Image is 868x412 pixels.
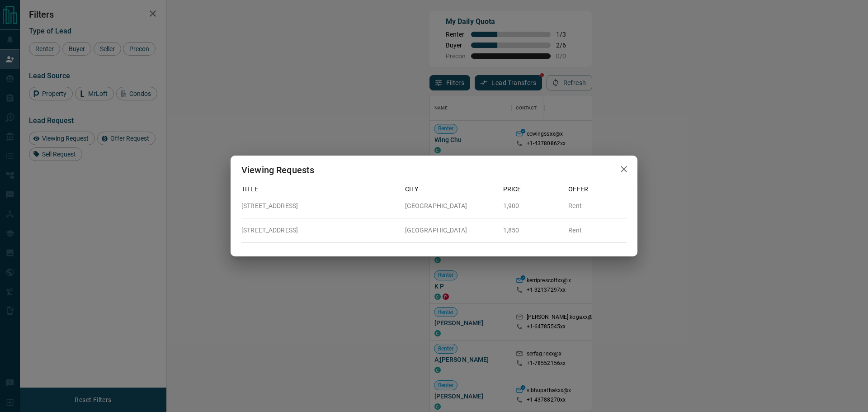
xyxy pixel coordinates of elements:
p: Rent [568,201,627,211]
p: 1,900 [503,201,561,211]
p: [GEOGRAPHIC_DATA] [405,226,496,235]
p: Price [503,185,561,194]
p: [STREET_ADDRESS] [241,226,398,235]
p: Rent [568,226,627,235]
p: 1,850 [503,226,561,235]
p: Title [241,185,398,194]
p: City [405,185,496,194]
p: Offer [568,185,627,194]
p: [GEOGRAPHIC_DATA] [405,201,496,211]
h2: Viewing Requests [231,156,325,185]
p: [STREET_ADDRESS] [241,201,398,211]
